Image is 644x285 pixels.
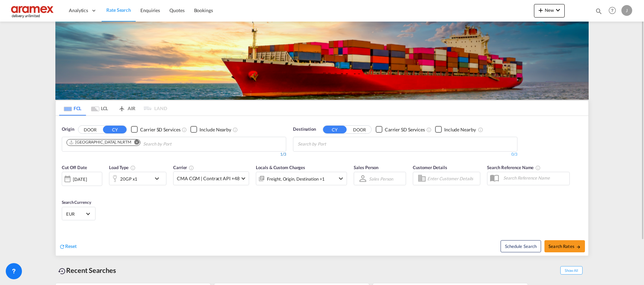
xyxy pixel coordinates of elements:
md-datepicker: Select [62,185,67,194]
input: Search Reference Name [500,173,569,183]
span: EUR [66,211,85,217]
span: Search Currency [62,200,91,205]
md-tab-item: FCL [59,101,86,116]
div: [DATE] [62,172,102,186]
span: CMA CGM | Contract API +48 [177,175,239,182]
md-tab-item: AIR [113,101,140,116]
span: New [537,7,562,13]
md-icon: icon-plus 400-fg [537,6,545,14]
md-icon: icon-backup-restore [58,267,66,275]
md-checkbox: Checkbox No Ink [131,126,180,133]
md-icon: icon-chevron-down [153,175,164,183]
md-checkbox: Checkbox No Ink [190,126,231,133]
span: Search Reference Name [487,165,541,170]
span: Analytics [69,7,88,14]
md-icon: icon-chevron-down [554,6,562,14]
span: Destination [293,126,316,133]
div: Carrier SD Services [385,126,425,133]
button: DOOR [78,126,102,133]
input: Chips input. [298,139,362,150]
div: icon-magnify [595,7,602,18]
span: Quotes [169,7,184,13]
span: Carrier [173,165,194,170]
div: 0/3 [293,152,517,157]
div: [DATE] [73,176,87,182]
input: Enter Customer Details [427,173,478,184]
div: 20GP x1icon-chevron-down [109,172,166,185]
div: Freight Origin Destination Factory Stuffing [267,174,325,184]
span: Show All [560,266,583,275]
span: Sales Person [354,165,378,170]
md-icon: icon-magnify [595,7,602,15]
div: Carrier SD Services [140,126,180,133]
md-tab-item: LCL [86,101,113,116]
md-select: Select Currency: € EUREuro [65,209,92,219]
md-icon: icon-information-outline [130,165,136,170]
button: CY [103,126,127,133]
button: Search Ratesicon-arrow-right [544,240,585,252]
span: Cut Off Date [62,165,87,170]
input: Chips input. [143,139,207,150]
md-icon: icon-arrow-right [576,245,581,249]
button: icon-plus 400-fgNewicon-chevron-down [534,4,565,18]
button: Note: By default Schedule search will only considerorigin ports, destination ports and cut off da... [501,240,541,252]
md-chips-wrap: Chips container. Use arrow keys to select chips. [65,137,210,150]
div: J [621,5,632,16]
div: Recent Searches [55,263,119,278]
span: Load Type [109,165,136,170]
span: Customer Details [413,165,447,170]
div: Include Nearby [199,126,231,133]
img: LCL+%26+FCL+BACKGROUND.png [55,22,589,100]
span: Enquiries [140,7,160,13]
md-icon: Unchecked: Ignores neighbouring ports when fetching rates.Checked : Includes neighbouring ports w... [478,127,483,132]
span: Locals & Custom Charges [256,165,305,170]
md-icon: Unchecked: Search for CY (Container Yard) services for all selected carriers.Checked : Search for... [182,127,187,132]
div: Rotterdam, NLRTM [69,139,131,145]
md-pagination-wrapper: Use the left and right arrow keys to navigate between tabs [59,101,167,116]
button: Remove [130,139,140,146]
span: Bookings [194,7,213,13]
md-checkbox: Checkbox No Ink [376,126,425,133]
md-select: Sales Person [368,174,394,184]
span: Rate Search [106,7,131,13]
span: Search Rates [548,244,581,249]
span: Reset [65,243,77,249]
button: DOOR [348,126,371,133]
div: 20GP x1 [120,174,137,184]
md-icon: icon-refresh [59,244,65,250]
div: Help [607,5,621,17]
div: Press delete to remove this chip. [69,139,133,145]
md-icon: icon-chevron-down [337,175,345,183]
md-icon: Unchecked: Ignores neighbouring ports when fetching rates.Checked : Includes neighbouring ports w... [233,127,238,132]
div: Freight Origin Destination Factory Stuffingicon-chevron-down [256,172,347,185]
div: OriginDOOR CY Checkbox No InkUnchecked: Search for CY (Container Yard) services for all selected ... [56,116,588,256]
div: Include Nearby [444,126,476,133]
button: CY [323,126,347,133]
span: Help [607,5,618,16]
span: Origin [62,126,74,133]
div: icon-refreshReset [59,243,77,250]
md-icon: Unchecked: Search for CY (Container Yard) services for all selected carriers.Checked : Search for... [426,127,432,132]
md-checkbox: Checkbox No Ink [435,126,476,133]
md-chips-wrap: Chips container with autocompletion. Enter the text area, type text to search, and then use the u... [297,137,365,150]
div: 1/3 [62,152,286,157]
md-icon: icon-airplane [118,104,126,109]
md-icon: Your search will be saved by the below given name [535,165,541,170]
img: dca169e0c7e311edbe1137055cab269e.png [10,3,56,18]
md-icon: The selected Trucker/Carrierwill be displayed in the rate results If the rates are from another f... [189,165,194,170]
